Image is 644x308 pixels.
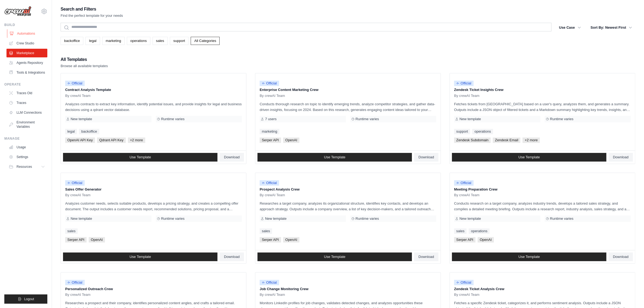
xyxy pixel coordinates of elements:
[260,81,279,86] span: Official
[556,23,584,32] button: Use Case
[260,237,281,243] span: Serper API
[16,165,32,169] span: Resources
[224,255,240,259] span: Download
[454,193,480,197] span: By crewAI Team
[260,137,281,143] span: Serper API
[220,253,244,261] a: Download
[65,237,87,243] span: Serper API
[61,63,108,69] p: Browse all available templates
[265,217,286,221] span: New template
[518,255,540,259] span: Use Template
[6,143,47,152] a: Usage
[65,187,242,192] p: Sales Offer Generator
[550,117,574,121] span: Runtime varies
[418,255,434,259] span: Download
[454,180,474,186] span: Official
[65,101,242,113] p: Analyzes contracts to extract key information, identify potential issues, and provide insights fo...
[24,297,34,301] span: Logout
[97,137,126,143] span: Qdrant API Key
[65,137,95,143] span: OpenAI API Key
[260,129,279,134] a: marketing
[283,137,299,143] span: OpenAI
[71,217,92,221] span: New template
[4,23,47,27] div: Build
[170,37,189,45] a: support
[4,82,47,87] div: Operate
[65,201,242,212] p: Analyzes customer needs, selects suitable products, develops a pricing strategy, and creates a co...
[6,162,47,171] button: Resources
[65,228,78,234] a: sales
[260,87,436,93] p: Enterprise Content Marketing Crew
[418,155,434,159] span: Download
[454,237,475,243] span: Serper API
[102,37,125,45] a: marketing
[454,280,474,285] span: Official
[6,58,47,67] a: Agents Repository
[454,293,480,297] span: By crewAI Team
[523,137,540,143] span: +2 more
[191,37,220,45] a: All Categories
[613,155,629,159] span: Download
[283,237,299,243] span: OpenAI
[4,136,47,141] div: Manage
[460,217,481,221] span: New template
[260,293,285,297] span: By crewAI Team
[63,153,217,162] a: Use Template
[224,155,240,159] span: Download
[454,129,470,134] a: support
[65,193,91,197] span: By crewAI Team
[4,6,31,17] img: Logo
[324,155,345,159] span: Use Template
[85,37,100,45] a: legal
[79,129,99,134] a: backoffice
[153,37,168,45] a: sales
[454,81,474,86] span: Official
[460,117,481,121] span: New template
[414,153,438,162] a: Download
[220,153,244,162] a: Download
[452,153,606,162] a: Use Template
[454,187,631,192] p: Meeting Preparation Crew
[454,94,480,98] span: By crewAI Team
[609,253,633,261] a: Download
[161,217,185,221] span: Runtime varies
[65,94,91,98] span: By crewAI Team
[454,137,491,143] span: Zendesk Subdomain
[356,217,379,221] span: Runtime varies
[609,153,633,162] a: Download
[356,117,379,121] span: Runtime varies
[260,280,279,285] span: Official
[260,286,436,292] p: Job Change Monitoring Crew
[65,286,242,292] p: Personalized Outreach Crew
[128,137,145,143] span: +2 more
[71,117,92,121] span: New template
[6,118,47,131] a: Environment Variables
[130,255,151,259] span: Use Template
[61,5,123,13] h2: Search and Filters
[65,280,85,285] span: Official
[260,101,436,113] p: Conducts thorough research on topic to identify emerging trends, analyze competitor strategies, a...
[61,13,123,18] p: Find the perfect template for your needs
[127,37,150,45] a: operations
[454,201,631,212] p: Conducts research on a target company, analyzes industry trends, develops a tailored sales strate...
[4,294,47,304] button: Logout
[257,253,412,261] a: Use Template
[260,180,279,186] span: Official
[550,217,574,221] span: Runtime varies
[65,81,85,86] span: Official
[7,29,48,38] a: Automations
[6,108,47,117] a: LLM Connections
[260,201,436,212] p: Researches a target company, analyzes its organizational structure, identifies key contacts, and ...
[130,155,151,159] span: Use Template
[452,253,606,261] a: Use Template
[265,117,277,121] span: 7 users
[65,129,77,134] a: legal
[454,286,631,292] p: Zendesk Ticket Analysis Crew
[454,87,631,93] p: Zendesk Ticket Insights Crew
[61,56,108,63] h2: All Templates
[6,99,47,107] a: Traces
[469,228,490,234] a: operations
[478,237,494,243] span: OpenAI
[414,253,438,261] a: Download
[6,39,47,48] a: Crew Studio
